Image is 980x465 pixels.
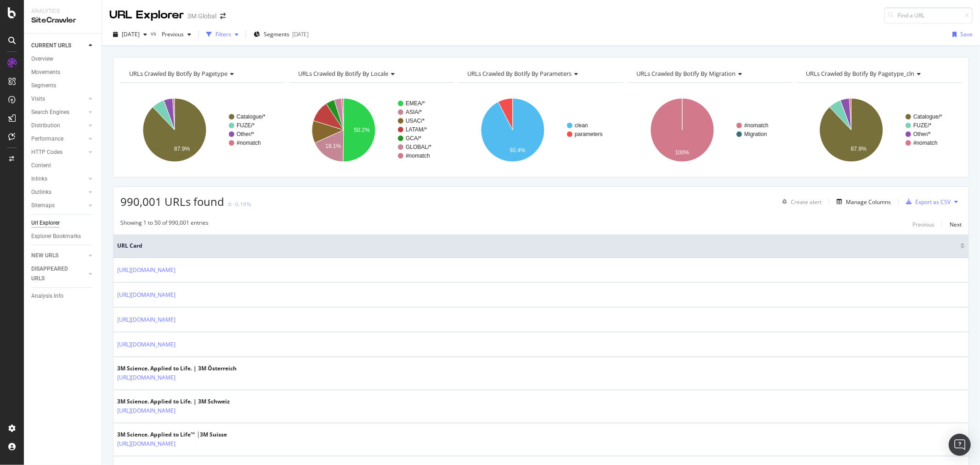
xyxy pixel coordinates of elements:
[31,232,81,241] div: Explorer Bookmarks
[158,30,184,38] span: Previous
[912,221,935,228] div: Previous
[744,131,767,137] text: Migration
[120,194,224,209] span: 990,001 URLs found
[851,146,867,152] text: 87.9%
[31,201,55,210] div: Sitemaps
[203,27,242,42] button: Filters
[406,109,422,115] text: ASIA/*
[220,13,226,19] div: arrow-right-arrow-left
[31,161,95,170] a: Content
[158,27,195,42] button: Previous
[950,221,962,228] div: Next
[120,90,285,170] svg: A chart.
[459,90,623,170] svg: A chart.
[237,122,255,129] text: FUZE/*
[31,121,86,130] a: Distribution
[675,149,689,156] text: 100%
[31,187,86,197] a: Outlinks
[31,187,51,197] div: Outlinks
[31,291,95,301] a: Analysis Info
[915,198,951,206] div: Export as CSV
[122,30,140,38] span: 2025 Sep. 14th
[884,7,973,23] input: Find a URL
[237,131,254,137] text: Other/*
[846,198,891,206] div: Manage Columns
[31,218,60,228] div: Url Explorer
[31,134,63,144] div: Performance
[117,373,176,382] a: [URL][DOMAIN_NAME]
[296,66,446,81] h4: URLs Crawled By Botify By locale
[913,122,932,129] text: FUZE/*
[129,69,227,78] span: URLs Crawled By Botify By pagetype
[635,66,784,81] h4: URLs Crawled By Botify By migration
[31,94,45,104] div: Visits
[187,11,216,21] div: 3M Global
[117,397,230,406] div: 3M Science. Applied to Life. | 3M Schweiz
[902,194,951,209] button: Export as CSV
[575,122,588,129] text: clean
[289,90,454,170] svg: A chart.
[31,291,63,301] div: Analysis Info
[31,232,95,241] a: Explorer Bookmarks
[117,266,176,275] a: [URL][DOMAIN_NAME]
[31,264,78,284] div: DISAPPEARED URLS
[406,135,421,142] text: GCA/*
[637,69,736,78] span: URLs Crawled By Botify By migration
[833,196,891,207] button: Manage Columns
[797,90,962,170] svg: A chart.
[31,81,56,91] div: Segments
[264,30,289,38] span: Segments
[949,434,971,456] div: Open Intercom Messenger
[406,153,430,159] text: #nomatch
[31,68,60,77] div: Movements
[806,69,915,78] span: URLs Crawled By Botify By pagetype_cln
[109,7,184,23] div: URL Explorer
[913,113,942,120] text: Catalogue/*
[31,81,95,91] a: Segments
[31,54,53,64] div: Overview
[117,439,176,448] a: [URL][DOMAIN_NAME]
[120,219,209,230] div: Showing 1 to 50 of 990,001 entries
[31,251,86,261] a: NEW URLS
[31,7,94,15] div: Analytics
[151,29,158,37] span: vs
[804,66,953,81] h4: URLs Crawled By Botify By pagetype_cln
[575,131,603,137] text: parameters
[31,251,58,261] div: NEW URLS
[950,219,962,230] button: Next
[325,143,341,149] text: 18.1%
[237,140,261,146] text: #nomatch
[510,147,526,153] text: 92.4%
[31,161,51,170] div: Content
[31,174,86,184] a: Inlinks
[354,127,370,133] text: 50.2%
[31,121,60,130] div: Distribution
[467,69,572,78] span: URLs Crawled By Botify By parameters
[117,290,176,300] a: [URL][DOMAIN_NAME]
[31,147,86,157] a: HTTP Codes
[292,30,309,38] div: [DATE]
[31,15,94,26] div: SiteCrawler
[117,315,176,324] a: [URL][DOMAIN_NAME]
[949,27,973,42] button: Save
[744,122,769,129] text: #nomatch
[237,113,266,120] text: Catalogue/*
[31,41,86,51] a: CURRENT URLS
[31,134,86,144] a: Performance
[31,54,95,64] a: Overview
[233,200,251,208] div: -0.19%
[406,118,425,124] text: USAC/*
[127,66,277,81] h4: URLs Crawled By Botify By pagetype
[31,264,86,284] a: DISAPPEARED URLS
[109,27,151,42] button: [DATE]
[174,146,190,152] text: 87.9%
[117,406,176,415] a: [URL][DOMAIN_NAME]
[912,219,935,230] button: Previous
[31,218,95,228] a: Url Explorer
[628,90,793,170] svg: A chart.
[31,41,71,51] div: CURRENT URLS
